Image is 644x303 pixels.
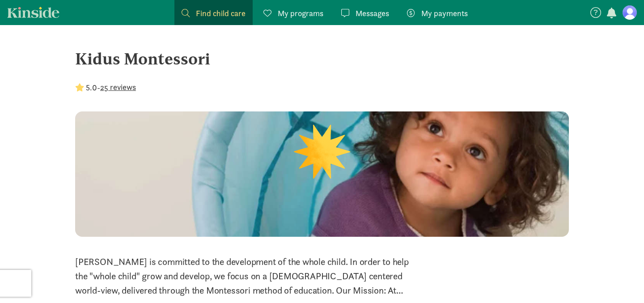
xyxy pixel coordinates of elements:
[421,7,468,19] span: My payments
[356,7,389,19] span: Messages
[278,7,323,19] span: My programs
[75,255,412,298] p: [PERSON_NAME] is committed to the development of the whole child. In order to help the "whole chi...
[75,47,569,71] div: Kidus Montessori
[86,82,97,93] strong: 5.0
[196,7,246,19] span: Find child care
[7,7,59,18] a: Kinside
[100,81,136,93] button: 25 reviews
[75,81,136,94] div: -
